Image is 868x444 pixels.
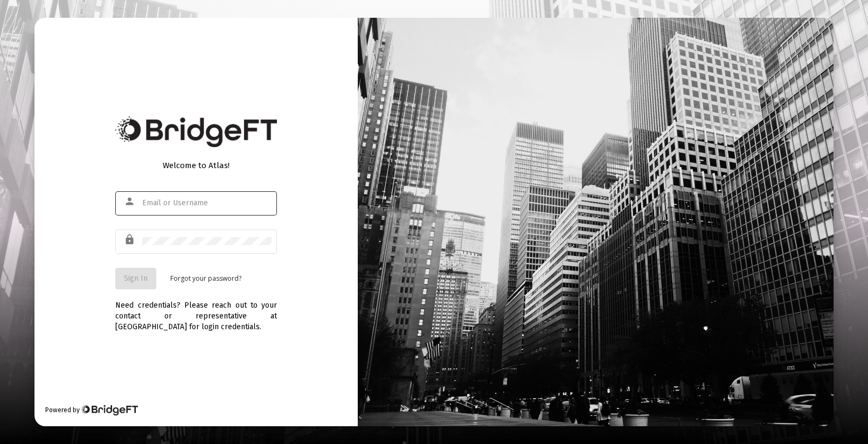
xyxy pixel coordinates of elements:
div: Welcome to Atlas! [115,160,277,171]
div: Powered by [45,405,137,415]
mat-icon: person [124,195,137,208]
span: Sign In [124,274,148,283]
img: Bridge Financial Technology Logo [115,116,277,147]
img: Bridge Financial Technology Logo [81,405,137,415]
input: Email or Username [142,199,272,207]
div: Need credentials? Please reach out to your contact or representative at [GEOGRAPHIC_DATA] for log... [115,289,277,332]
a: Forgot your password? [170,273,241,284]
mat-icon: lock [124,233,137,246]
button: Sign In [115,268,156,289]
